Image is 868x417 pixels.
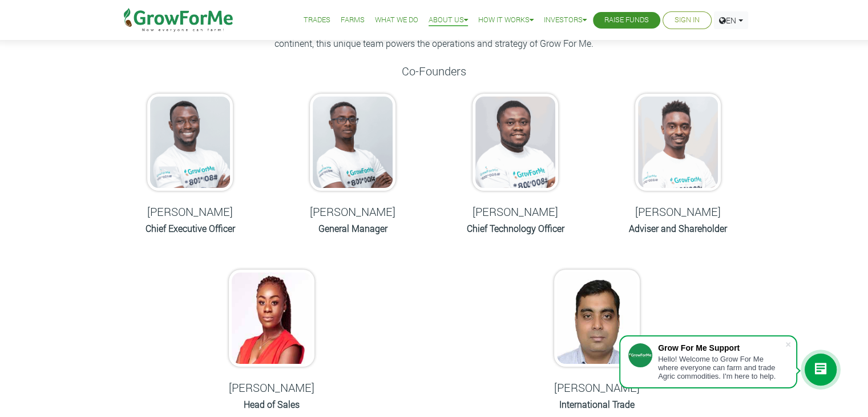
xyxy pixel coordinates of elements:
[123,223,257,234] h6: Chief Executive Officer
[204,380,338,394] h5: [PERSON_NAME]
[611,205,745,218] h5: [PERSON_NAME]
[714,11,748,29] a: EN
[675,14,700,26] a: Sign In
[530,399,664,410] h6: International Trade
[286,205,420,218] h5: [PERSON_NAME]
[530,380,664,394] h5: [PERSON_NAME]
[375,14,418,26] a: What We Do
[611,223,745,234] h6: Adviser and Shareholder
[341,14,365,26] a: Farms
[123,205,257,218] h5: [PERSON_NAME]
[449,205,583,218] h5: [PERSON_NAME]
[658,343,785,352] div: Grow For Me Support
[635,94,721,191] img: growforme image
[478,14,534,26] a: How it Works
[429,14,468,26] a: About Us
[147,94,233,191] img: growforme image
[310,94,395,191] img: growforme image
[286,223,420,234] h6: General Manager
[544,14,587,26] a: Investors
[554,270,640,367] img: growforme image
[658,355,785,380] div: Hello! Welcome to Grow For Me where everyone can farm and trade Agric commodities. I'm here to help.
[304,14,330,26] a: Trades
[449,223,583,234] h6: Chief Technology Officer
[473,94,558,191] img: growforme image
[229,270,314,367] img: growforme image
[118,64,751,78] h5: Co-Founders
[204,399,338,410] h6: Head of Sales
[604,14,649,26] a: Raise Funds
